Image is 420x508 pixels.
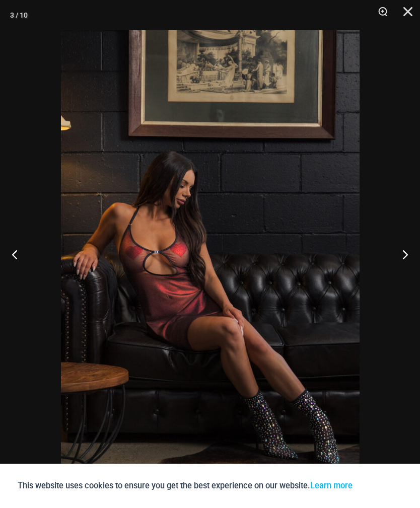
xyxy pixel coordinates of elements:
button: Accept [360,474,403,498]
button: Next [382,229,420,279]
div: 3 / 10 [10,8,28,23]
p: This website uses cookies to ensure you get the best experience on our website. [18,479,353,492]
img: Midnight Shimmer Red 5131 Dress 06 [61,30,360,478]
a: Learn more [310,481,353,490]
